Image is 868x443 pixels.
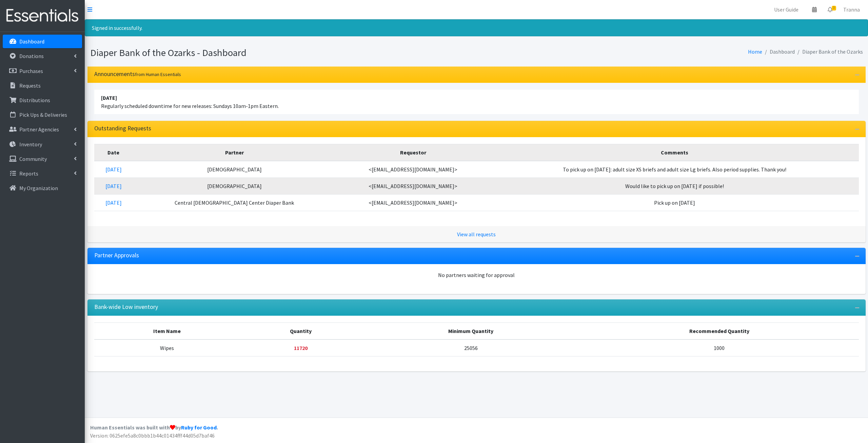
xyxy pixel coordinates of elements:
td: <[EMAIL_ADDRESS][DOMAIN_NAME]> [336,194,490,211]
td: Central [DEMOGRAPHIC_DATA] Center Diaper Bank [133,194,336,211]
small: from Human Essentials [135,71,181,77]
img: HumanEssentials [3,4,82,27]
p: Pick Ups & Deliveries [19,111,67,118]
strong: Human Essentials was built with by . [90,424,218,431]
th: Item Name [94,322,240,339]
p: Partner Agencies [19,126,59,133]
a: My Organization [3,181,82,195]
a: Partner Agencies [3,123,82,136]
h3: Partner Approvals [94,252,139,259]
a: Donations [3,49,82,63]
a: 3 [822,3,838,16]
a: Pick Ups & Deliveries [3,108,82,122]
td: <[EMAIL_ADDRESS][DOMAIN_NAME]> [336,161,490,178]
a: Tranna [838,3,865,16]
strong: [DATE] [101,94,117,101]
td: 25056 [362,339,580,356]
a: [DATE] [105,183,122,189]
a: [DATE] [105,199,122,206]
th: Comments [490,144,859,161]
p: Community [19,155,47,162]
td: [DEMOGRAPHIC_DATA] [133,161,336,178]
td: [DEMOGRAPHIC_DATA] [133,178,336,194]
a: Inventory [3,137,82,151]
th: Partner [133,144,336,161]
td: <[EMAIL_ADDRESS][DOMAIN_NAME]> [336,178,490,194]
td: To pick up on [DATE]: adult size XS briefs and adult size Lg briefs. Also period supplies. Thank ... [490,161,859,178]
li: Dashboard [762,47,795,57]
span: Version: 0625efe5a8c0bbb1b44c01434fff44d05d7baf46 [90,432,215,439]
li: Regularly scheduled downtime for new releases: Sundays 10am-1pm Eastern. [94,90,859,114]
p: Distributions [19,97,50,104]
a: [DATE] [105,166,122,173]
a: Requests [3,79,82,92]
th: Recommended Quantity [580,322,859,339]
p: Purchases [19,68,43,74]
a: Dashboard [3,35,82,48]
p: Requests [19,82,41,89]
span: 3 [832,6,836,11]
th: Quantity [240,322,362,339]
a: Ruby for Good [181,424,217,431]
h3: Bank-wide Low inventory [94,303,158,311]
td: Would like to pick up on [DATE] if possible! [490,178,859,194]
th: Requestor [336,144,490,161]
td: 1000 [580,339,859,356]
th: Minimum Quantity [362,322,580,339]
h3: Announcements [94,71,181,78]
strong: Below minimum quantity [294,345,308,351]
a: View all requests [457,231,496,238]
a: User Guide [769,3,804,16]
p: My Organization [19,185,58,191]
td: Wipes [94,339,240,356]
a: Reports [3,167,82,180]
h3: Outstanding Requests [94,125,151,132]
p: Dashboard [19,38,44,45]
th: Date [94,144,133,161]
p: Reports [19,170,38,177]
h1: Diaper Bank of the Ozarks - Dashboard [90,47,474,59]
a: Home [748,48,762,55]
a: Community [3,152,82,166]
div: Signed in successfully. [85,19,868,36]
td: Pick up on [DATE] [490,194,859,211]
a: Distributions [3,93,82,107]
p: Inventory [19,141,42,148]
li: Diaper Bank of the Ozarks [795,47,863,57]
div: No partners waiting for approval [94,271,859,279]
p: Donations [19,53,44,59]
a: Purchases [3,64,82,78]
